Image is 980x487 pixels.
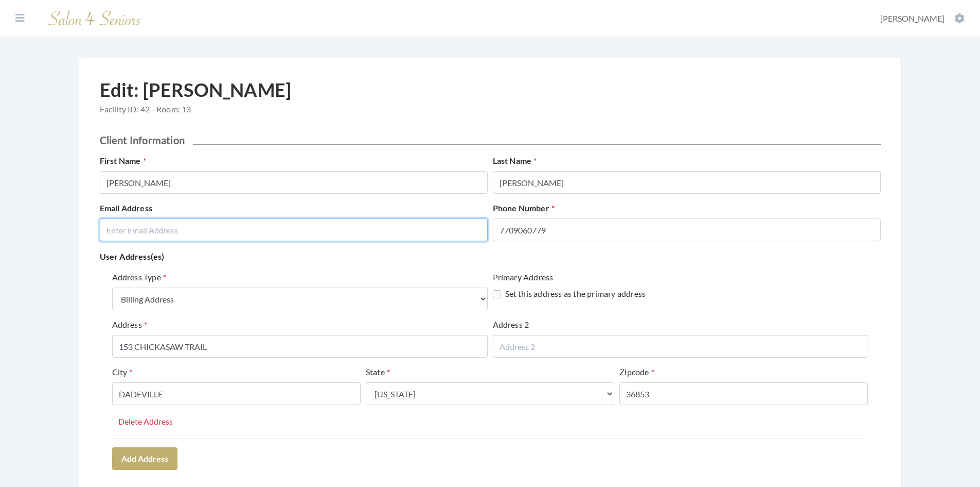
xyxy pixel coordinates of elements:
h1: Edit: [PERSON_NAME] [100,79,292,122]
label: Address Type [112,271,167,283]
img: Salon 4 Seniors [43,6,146,30]
input: Enter Email Address [100,219,488,241]
input: Zipcode [619,382,868,405]
label: State [366,366,390,378]
label: Last Name [493,155,537,167]
span: [PERSON_NAME] [880,13,945,23]
label: Phone Number [493,202,555,214]
button: Delete Address [112,413,179,430]
label: First Name [100,155,146,167]
input: City [112,382,361,405]
h2: Client Information [100,134,881,146]
input: Enter Last Name [493,171,881,194]
label: Primary Address [493,271,554,283]
button: [PERSON_NAME] [877,13,968,24]
input: Address [112,335,488,358]
label: Set this address as the primary address [493,288,646,300]
input: Address 2 [493,335,868,358]
button: Add Address [112,447,177,470]
label: Email Address [100,202,153,214]
input: Enter First Name [100,171,488,194]
span: Facility ID: 42 - Room: 13 [100,103,292,115]
label: Address [112,318,148,331]
label: City [112,366,133,378]
label: Zipcode [619,366,654,378]
label: Address 2 [493,318,529,331]
input: Enter Phone Number [493,219,881,241]
p: User Address(es) [100,249,881,264]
